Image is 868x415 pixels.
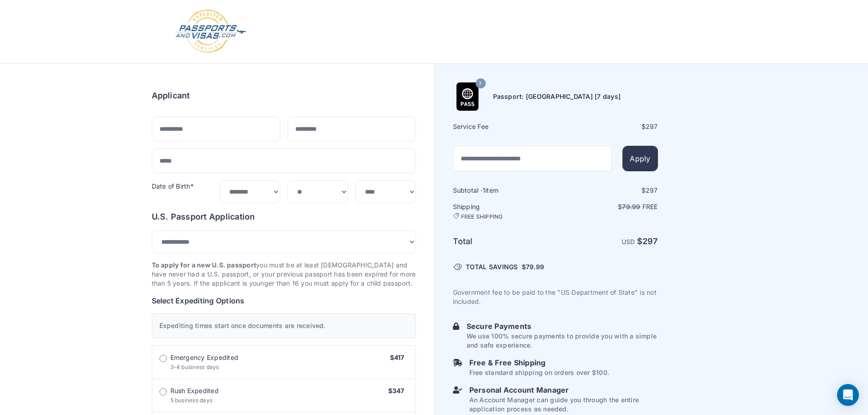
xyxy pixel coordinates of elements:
h6: Passport: [GEOGRAPHIC_DATA] [7 days] [493,92,621,101]
h6: Service Fee [453,122,555,131]
div: Expediting times start once documents are received. [152,313,416,338]
label: Date of Birth* [152,182,194,190]
span: 297 [646,123,658,130]
span: $417 [390,354,405,361]
span: USD [621,238,635,246]
span: $347 [388,387,405,395]
p: We use 100% secure payments to provide you with a simple and safe experience. [467,332,658,350]
h6: Secure Payments [467,321,658,332]
img: Product Name [453,82,482,111]
span: 79.99 [526,263,544,271]
h6: Applicant [152,89,190,102]
span: FREE SHIPPING [461,213,503,220]
button: Apply [622,146,657,171]
h6: U.S. Passport Application [152,210,416,223]
p: you must be at least [DEMOGRAPHIC_DATA] and have never had a U.S. passport, or your previous pass... [152,261,416,288]
h6: Subtotal · item [453,186,555,195]
span: 297 [642,236,658,246]
span: 1 [483,186,485,194]
span: 79.99 [622,203,640,210]
span: $ [522,262,544,272]
span: Rush Expedited [170,386,219,395]
p: $ [556,202,658,211]
span: Free [642,203,658,210]
span: Emergency Expedited [170,353,239,362]
p: Government fee to be paid to the "US Department of State" is not included. [453,288,658,306]
span: 3-4 business days [170,364,219,370]
strong: $ [637,236,658,246]
strong: To apply for a new U.S. passport [152,261,257,269]
span: 5 business days [170,397,213,404]
p: Free standard shipping on orders over $100. [469,368,609,377]
span: 297 [646,186,658,194]
img: Logo [175,9,247,54]
h6: Shipping [453,202,555,220]
span: 7 [479,78,482,90]
h6: Personal Account Manager [469,384,658,395]
h6: Free & Free Shipping [469,357,609,368]
div: $ [556,122,658,131]
div: $ [556,186,658,195]
div: Open Intercom Messenger [837,384,859,406]
p: An Account Manager can guide you through the entire application process as needed. [469,395,658,414]
span: TOTAL SAVINGS [466,262,518,272]
h6: Total [453,235,555,248]
h6: Select Expediting Options [152,295,416,306]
